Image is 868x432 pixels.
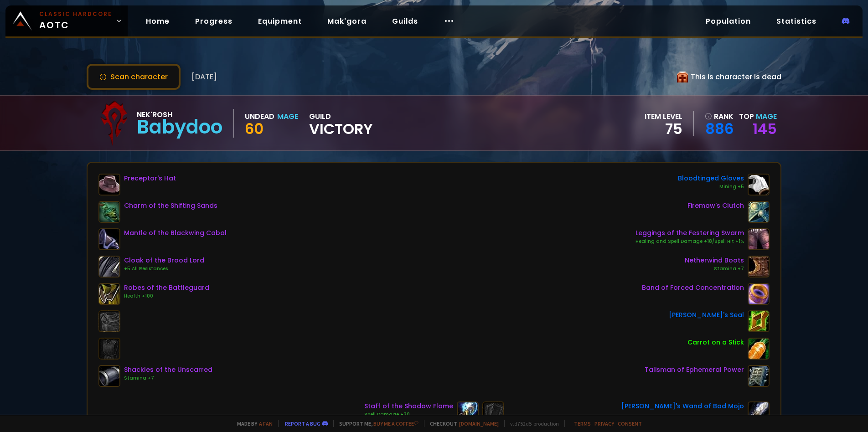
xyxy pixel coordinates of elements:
[124,365,212,375] div: Shackles of the Unscarred
[259,420,273,427] a: a fan
[635,238,744,245] div: Healing and Spell Damage +18/Spell Hit +1%
[245,118,263,139] span: 60
[748,310,770,332] img: item-19893
[645,111,682,122] div: item level
[635,228,744,238] div: Leggings of the Festering Swarm
[748,365,770,387] img: item-18820
[124,375,212,382] div: Stamina +7
[98,365,120,387] img: item-21464
[137,109,222,120] div: Nek'Rosh
[98,256,120,278] img: item-19378
[504,420,559,427] span: v. d752d5 - production
[385,12,425,31] a: Guilds
[748,338,770,360] img: item-11122
[642,283,744,293] div: Band of Forced Concentration
[277,111,298,122] div: Mage
[594,420,614,427] a: Privacy
[232,420,273,427] span: Made by
[309,122,373,136] span: Victory
[5,5,128,36] a: Classic HardcoreAOTC
[98,228,120,250] img: item-19370
[98,283,120,305] img: item-21671
[698,12,758,31] a: Population
[748,228,770,250] img: item-21676
[139,12,177,31] a: Home
[748,401,770,423] img: item-22408
[618,420,642,427] a: Consent
[364,401,453,411] div: Staff of the Shadow Flame
[669,310,744,320] div: [PERSON_NAME]'s Seal
[677,71,781,82] div: This is character is dead
[364,411,453,418] div: Spell Damage +30
[769,12,824,31] a: Statistics
[124,228,227,238] div: Mantle of the Blackwing Cabal
[188,12,240,31] a: Progress
[756,111,777,122] span: Mage
[687,201,744,211] div: Firemaw's Clutch
[251,12,309,31] a: Equipment
[39,10,112,32] span: AOTC
[245,111,274,122] div: Undead
[124,174,176,183] div: Preceptor's Hat
[424,420,499,427] span: Checkout
[753,118,777,139] a: 145
[98,174,120,195] img: item-23035
[705,111,734,122] div: rank
[285,420,320,427] a: Report a bug
[748,283,770,305] img: item-19403
[98,201,120,223] img: item-21504
[87,64,181,90] button: Scan character
[124,201,217,211] div: Charm of the Shifting Sands
[191,71,217,82] span: [DATE]
[685,265,744,273] div: Stamina +7
[748,201,770,223] img: item-19400
[678,183,744,190] div: Mining +5
[373,420,418,427] a: Buy me a coffee
[748,174,770,195] img: item-19929
[124,256,204,265] div: Cloak of the Brood Lord
[645,365,744,375] div: Talisman of Ephemeral Power
[621,401,744,411] div: [PERSON_NAME]'s Wand of Bad Mojo
[739,111,777,122] div: Top
[333,420,418,427] span: Support me,
[574,420,591,427] a: Terms
[678,174,744,183] div: Bloodtinged Gloves
[645,122,682,136] div: 75
[687,338,744,347] div: Carrot on a Stick
[459,420,499,427] a: [DOMAIN_NAME]
[124,265,204,273] div: +5 All Resistances
[685,256,744,265] div: Netherwind Boots
[309,111,373,136] div: guild
[39,10,112,18] small: Classic Hardcore
[124,293,209,300] div: Health +100
[457,401,479,423] img: item-19356
[705,122,734,136] a: 886
[124,283,209,293] div: Robes of the Battleguard
[137,120,222,134] div: Babydoo
[748,256,770,278] img: item-16912
[320,12,374,31] a: Mak'gora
